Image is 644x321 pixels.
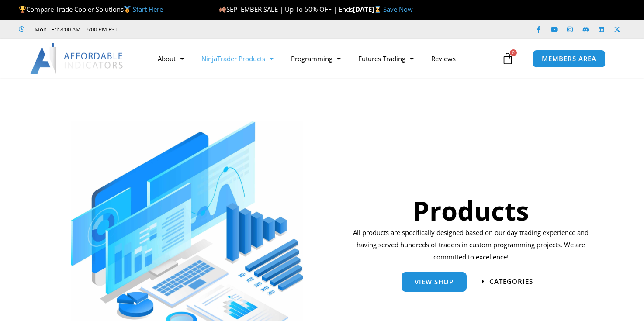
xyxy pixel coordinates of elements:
[149,48,193,69] a: About
[489,278,533,285] span: categories
[402,272,467,292] a: View Shop
[219,5,353,14] span: SEPTEMBER SALE | Up To 50% OFF | Ends
[488,46,527,71] a: 0
[130,25,261,34] iframe: Customer reviews powered by Trustpilot
[133,5,163,14] a: Start Here
[383,5,413,14] a: Save Now
[415,279,454,285] span: View Shop
[353,5,383,14] strong: [DATE]
[149,48,499,69] nav: Menu
[19,5,163,14] span: Compare Trade Copier Solutions
[510,49,517,56] span: 0
[350,192,592,229] h1: Products
[19,6,26,13] img: 🏆
[482,278,533,285] a: categories
[124,6,131,13] img: 🥇
[533,50,606,68] a: MEMBERS AREA
[30,43,124,74] img: LogoAI | Affordable Indicators – NinjaTrader
[422,48,464,69] a: Reviews
[282,48,350,69] a: Programming
[193,48,282,69] a: NinjaTrader Products
[219,6,226,13] img: 🍂
[32,24,118,35] span: Mon - Fri: 8:00 AM – 6:00 PM EST
[350,227,592,263] p: All products are specifically designed based on our day trading experience and having served hund...
[542,55,596,62] span: MEMBERS AREA
[350,48,422,69] a: Futures Trading
[374,6,381,13] img: ⌛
